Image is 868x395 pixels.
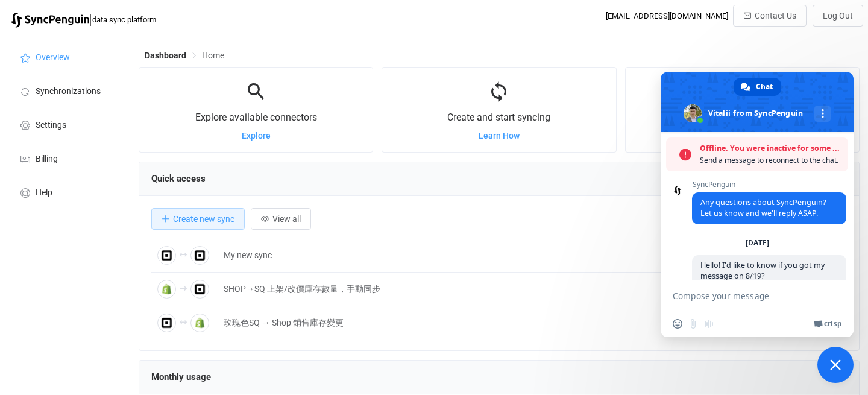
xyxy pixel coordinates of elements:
[195,112,317,123] span: Explore available connectors
[6,107,127,141] a: Settings
[218,248,726,262] div: My new sync
[447,112,550,123] span: Create and start syncing
[145,51,186,60] span: Dashboard
[755,11,796,21] span: Contact Us
[190,314,209,332] img: Shopify Inventory Quantities
[813,5,863,27] button: Log Out
[700,197,826,218] span: Any questions about SyncPenguin? Let us know and we'll reply ASAP.
[151,173,206,184] span: Quick access
[606,11,728,21] div: [EMAIL_ADDRESS][DOMAIN_NAME]
[242,131,271,141] a: Explore
[673,319,682,329] span: Insert an emoji
[824,319,841,329] span: Crisp
[272,214,301,224] span: View all
[814,319,841,329] a: Crisp
[700,260,825,281] span: Hello! I'd like to know if you got my message on 8/19?
[218,282,726,296] div: SHOP→SQ 上架/改價庫存數量，手動同步
[6,74,127,107] a: Synchronizations
[173,214,234,224] span: Create new sync
[6,40,127,74] a: Overview
[190,280,209,299] img: Square Inventory Quantities
[700,142,842,154] span: Offline. You were inactive for some time.
[756,78,773,96] span: Chat
[36,188,52,198] span: Help
[218,316,726,330] div: 玫瑰色SQ → Shop 銷售庫存變更
[157,314,176,332] img: Square Inventory Quantities
[202,51,224,60] span: Home
[6,175,127,209] a: Help
[673,280,817,311] textarea: Compose your message...
[700,154,842,166] span: Send a message to reconnect to the chat.
[11,13,89,28] img: syncpenguin.svg
[157,280,176,299] img: Shopify Inventory Quantities
[89,11,92,28] span: |
[151,371,211,382] span: Monthly usage
[11,11,156,28] a: |data sync platform
[36,87,101,96] span: Synchronizations
[190,246,209,265] img: Square Customers
[36,53,70,63] span: Overview
[251,208,311,230] button: View all
[823,11,853,21] span: Log Out
[734,78,781,96] a: Chat
[36,121,66,130] span: Settings
[733,5,807,27] button: Contact Us
[746,239,769,247] div: [DATE]
[145,51,224,60] div: Breadcrumb
[479,131,520,141] a: Learn How
[151,208,245,230] button: Create new sync
[6,141,127,175] a: Billing
[157,246,176,265] img: Square Customers
[92,15,156,24] span: data sync platform
[36,154,58,164] span: Billing
[692,180,846,189] span: SyncPenguin
[817,347,854,383] a: Close chat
